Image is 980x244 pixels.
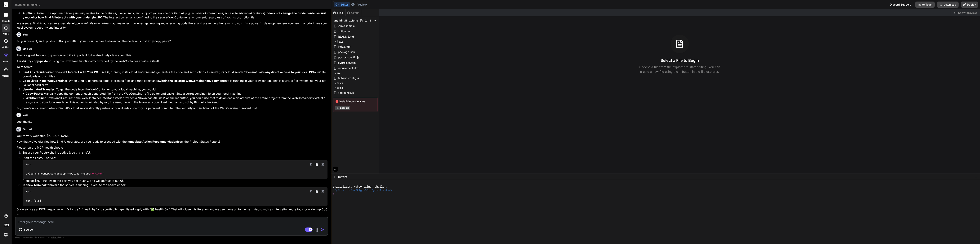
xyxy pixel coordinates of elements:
span: requirements.txt [338,66,359,70]
button: − [974,174,978,180]
span: src [337,71,341,75]
button: Execute [335,106,350,110]
h6: You [23,33,28,36]
strong: new terminal tab [27,183,51,187]
p: It is or using the download functionality provided by the WebContainer interface itself. [16,59,327,64]
button: Download [937,2,959,8]
p: You're very welcome, [PERSON_NAME]! [16,134,327,138]
strong: Copy-Paste [26,92,42,95]
code: WebScraper [109,208,126,211]
span: tests [337,81,343,85]
span: Terminal [338,175,348,179]
p: Source [24,228,33,232]
div: Discord Support [888,2,913,8]
strong: Code Lives in the WebContainer [23,79,67,83]
li: : If the WebContainer interface itself provides a "Download All Files" or similar button, you cou... [26,96,327,105]
p: So you present, and I push a button permitting your cloud server to download the code or is it st... [16,39,327,44]
span: tailwind.config.js [338,76,359,80]
span: $MCP_PORT [90,172,104,175]
p: Choose a file from the explorer to start editing. You can create a new file using the + button in... [637,65,723,74]
span: ❯ [333,192,335,196]
div: Files [331,11,345,15]
li: Start the FastAPI server: (Replace with the port you set in , or it will default to 8000). [20,156,327,183]
strong: within the isolated WebContainer environment [159,79,224,83]
strong: WebContainer Download Feature [26,96,72,100]
span: ~/y0kcklukd0sk6k1gcn36to6gry44is-fi4k [333,189,392,192]
code: uvicorn src.mcp_server:app --reload --port [26,172,104,176]
label: Upload [2,74,10,78]
img: copy [310,190,313,193]
em: you [103,100,108,104]
span: − [975,175,977,179]
p: cool thanks [16,120,327,124]
button: Save file [314,189,319,194]
em: within its own virtual machine in your browser [81,22,144,25]
label: code [3,32,9,36]
h6: You [23,113,28,117]
strong: AppSumo Level [23,11,44,15]
span: anythingllm_clone [15,3,41,7]
button: Deploy [961,2,978,8]
strong: User-Initiated Transfer [23,88,54,91]
img: attachment [315,227,319,232]
p: To reiterate: [16,65,327,69]
code: curl [URL] [26,199,42,203]
span: vite.config.js [338,90,354,95]
p: In essence, Bind AI acts as an expert developer , generating and executing code there, and presen... [16,21,327,30]
p: Once you see a JSON response with and your listed, reply with "✅ health OK". That will close this... [16,207,327,216]
strong: strictly copy-paste [21,59,48,63]
p: Always double-check its answers. Your in Bind [15,236,328,239]
h6: Bind AI [22,127,32,131]
code: $MCP_PORT [35,179,50,183]
code: .env [81,179,88,183]
span: anythingllm_clone [334,19,358,22]
h3: Select a File to Begin [661,58,699,63]
button: Save file [314,162,319,167]
span: .gitignore [338,29,350,34]
span: README.md [338,34,354,39]
p: : The AppSumo level primarily relates to the features, usage limits, and support you receive for ... [23,11,327,20]
code: "status":"healthy" [66,208,97,211]
li: : Manually copy the content of each generated file from the WebContainer's file editor and paste ... [26,92,327,96]
span: index.html [338,44,351,49]
label: threads [2,19,10,23]
button: Invite Team [915,2,935,8]
label: prem [3,60,8,63]
img: settings [3,231,9,238]
li: : To get the code from the WebContainer to your local machine, you would: [20,87,327,105]
code: poetry shell [70,151,91,155]
span: flows [337,40,343,44]
img: Pick Models [34,228,37,231]
div: Github [345,11,361,15]
p: Now that we've clarified how Bind AI operates, are you ready to proceed with the from the Project... [16,140,327,144]
span: Show preview [958,11,977,15]
span: postcss.config.js [338,55,359,60]
span: Initializing WebContainer shell... [333,185,387,189]
img: Open in Browser [321,190,324,193]
label: GitHub [2,46,9,49]
span: >_ [334,175,336,179]
img: icon [321,228,325,232]
h6: Bind AI [22,47,32,51]
span: Bash [26,163,31,166]
span: .env.example [338,24,355,28]
strong: Immediate Action Recommendation [127,140,177,143]
span: package.json [338,50,355,54]
span: Install dependencies [335,99,375,103]
p: That's a great follow-up question, and it's important to be absolutely clear about this. [16,53,327,58]
strong: Bind AI's Cloud Server Does Not Interact with Your PC [23,70,98,74]
span: tools [337,86,343,90]
span: Bash [26,190,31,193]
img: Open in Browser [321,163,324,166]
button: Preview [350,2,368,7]
span: privacy [51,236,58,238]
li: : When Bind AI generates code, it creates files and runs commands that is running in your browser... [20,79,327,87]
img: copy [310,163,313,166]
li: In a (while the server is running), execute the health check: [20,183,327,206]
button: Editor [334,2,350,7]
span: pyproject.toml [338,60,357,65]
p: Please run the MCP health check: [16,146,327,150]
li: : Bind AI, running in its cloud environment, generates the code and instructions. However, its "c... [20,70,327,79]
li: Ensure your Poetry shell is active ( ). [20,151,327,156]
p: So, there's no scenario where Bind AI's cloud server directly pushes or downloads code to your pe... [16,106,327,111]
